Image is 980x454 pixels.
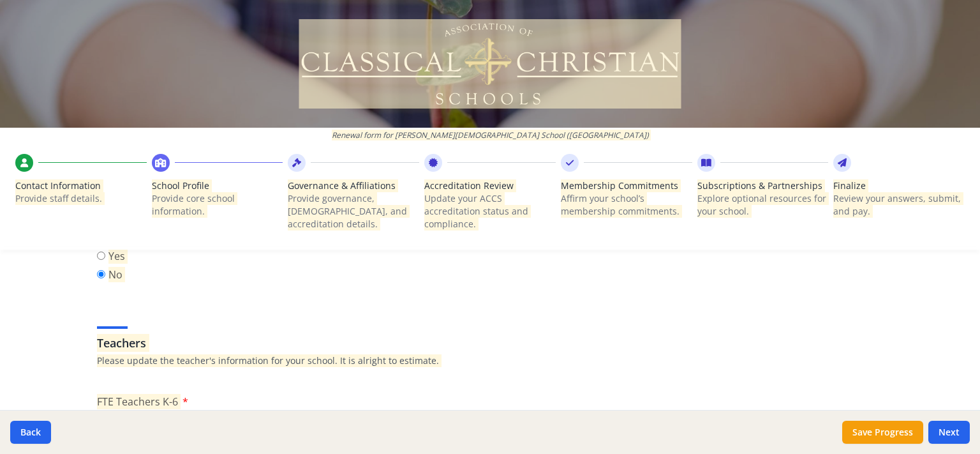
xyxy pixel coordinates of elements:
[833,192,965,218] p: Review your answers, submit, and pay.
[424,192,556,231] p: Update your ACCS accreditation status and compliance.
[833,179,965,192] span: Finalize
[152,179,283,192] span: School Profile
[561,192,692,218] p: Affirm your school’s membership commitments.
[928,421,970,444] button: Next
[697,179,829,192] span: Subscriptions & Partnerships
[299,19,681,109] img: Logo
[561,179,692,192] span: Membership Commitments
[15,192,147,205] p: Provide staff details.
[97,395,178,409] span: FTE Teachers K-6
[97,334,883,352] h3: Teachers
[97,354,883,367] p: Please update the teacher's information for your school. It is alright to estimate.
[424,179,556,192] span: Accreditation Review
[97,267,125,282] label: No
[842,421,923,444] button: Save Progress
[15,179,147,192] span: Contact Information
[697,192,829,218] p: Explore optional resources for your school.
[288,179,419,192] span: Governance & Affiliations
[10,421,51,444] button: Back
[152,192,283,218] p: Provide core school information.
[97,270,105,278] input: No
[288,192,419,231] p: Provide governance, [DEMOGRAPHIC_DATA], and accreditation details.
